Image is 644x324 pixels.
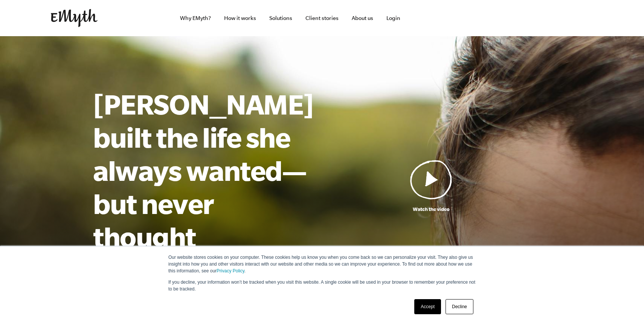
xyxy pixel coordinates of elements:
img: Play Video [410,160,452,199]
iframe: Embedded CTA [514,10,593,26]
img: EMyth [51,9,98,27]
a: Decline [446,299,473,314]
a: Accept [414,299,441,314]
a: Watch the video [311,160,551,213]
p: Our website stores cookies on your computer. These cookies help us know you when you come back so... [168,254,476,274]
h1: [PERSON_NAME] built the life she always wanted—but never thought possible. [93,87,311,286]
p: If you decline, your information won’t be tracked when you visit this website. A single cookie wi... [168,279,476,292]
iframe: Embedded CTA [431,10,510,26]
a: Privacy Policy [217,268,244,274]
p: Watch the video [311,205,551,213]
